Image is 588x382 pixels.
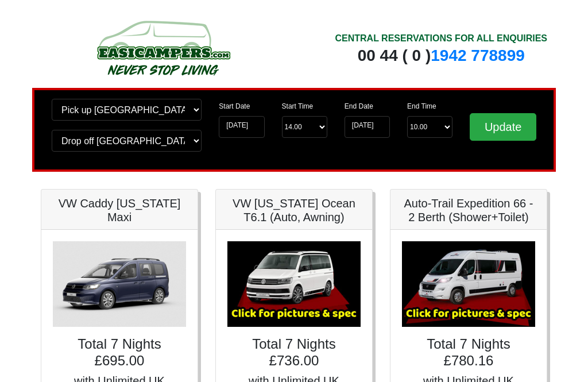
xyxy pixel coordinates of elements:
[431,47,525,64] a: 1942 778899
[402,336,535,369] h4: Total 7 Nights £780.16
[227,196,361,224] h5: VW [US_STATE] Ocean T6.1 (Auto, Awning)
[53,196,186,224] h5: VW Caddy [US_STATE] Maxi
[402,241,535,327] img: Auto-Trail Expedition 66 - 2 Berth (Shower+Toilet)
[53,241,186,327] img: VW Caddy California Maxi
[227,336,361,369] h4: Total 7 Nights £736.00
[219,101,250,111] label: Start Date
[402,196,535,224] h5: Auto-Trail Expedition 66 - 2 Berth (Shower+Toilet)
[54,16,272,79] img: campers-checkout-logo.png
[227,241,361,327] img: VW California Ocean T6.1 (Auto, Awning)
[219,116,264,138] input: Start Date
[53,336,186,369] h4: Total 7 Nights £695.00
[407,101,436,111] label: End Time
[282,101,314,111] label: Start Time
[335,45,547,66] div: 00 44 ( 0 )
[345,101,373,111] label: End Date
[335,32,547,45] div: CENTRAL RESERVATIONS FOR ALL ENQUIRIES
[345,116,390,138] input: Return Date
[470,113,536,141] input: Update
